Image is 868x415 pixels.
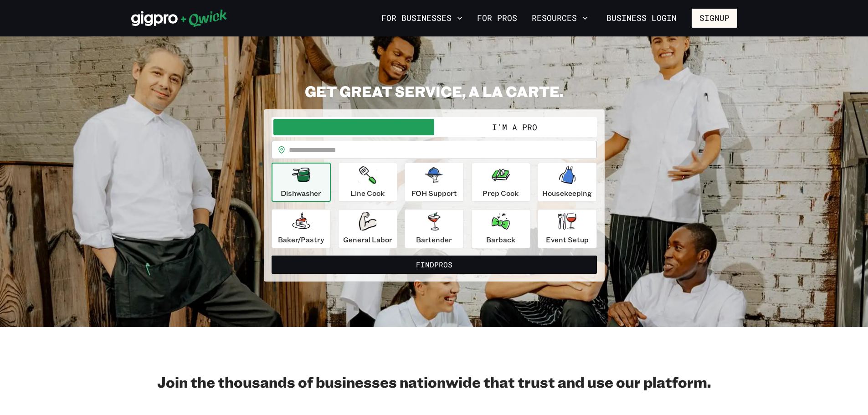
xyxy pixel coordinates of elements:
[542,188,592,199] p: Housekeeping
[281,188,321,199] p: Dishwasher
[538,209,597,248] button: Event Setup
[416,234,452,245] p: Bartender
[343,234,392,245] p: General Labor
[692,9,737,28] button: Signup
[405,209,464,248] button: Bartender
[473,10,521,26] a: For Pros
[273,119,434,135] button: I'm a Business
[411,188,457,199] p: FOH Support
[272,209,331,248] button: Baker/Pastry
[338,209,397,248] button: General Labor
[599,9,684,28] a: Business Login
[528,10,591,26] button: Resources
[131,373,737,391] h2: Join the thousands of businesses nationwide that trust and use our platform.
[272,163,331,202] button: Dishwasher
[338,163,397,202] button: Line Cook
[405,163,464,202] button: FOH Support
[483,188,519,199] p: Prep Cook
[278,234,324,245] p: Baker/Pastry
[546,234,589,245] p: Event Setup
[486,234,515,245] p: Barback
[378,10,466,26] button: For Businesses
[264,82,605,100] h2: GET GREAT SERVICE, A LA CARTE.
[538,163,597,202] button: Housekeeping
[350,188,385,199] p: Line Cook
[434,119,595,135] button: I'm a Pro
[272,256,597,274] button: FindPros
[471,209,530,248] button: Barback
[471,163,530,202] button: Prep Cook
